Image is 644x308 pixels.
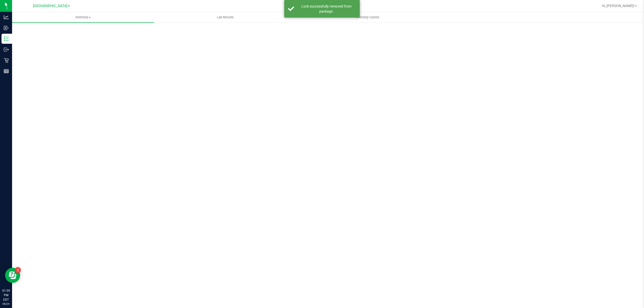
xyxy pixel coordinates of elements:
a: Inventory Counts [296,12,438,23]
inline-svg: Reports [4,69,9,74]
inline-svg: Inventory [4,36,9,41]
span: Inventory Counts [349,15,386,20]
p: 08/24 [2,302,10,306]
span: Lab Results [210,15,240,20]
span: Inventory [12,15,154,20]
span: [GEOGRAPHIC_DATA] [33,4,67,8]
inline-svg: Retail [4,58,9,63]
p: 01:59 PM EDT [2,288,10,302]
span: Hi, [PERSON_NAME]! [602,4,634,8]
iframe: Resource center unread badge [15,267,21,273]
iframe: Resource center [5,268,20,283]
inline-svg: Outbound [4,47,9,52]
inline-svg: Inbound [4,25,9,30]
a: Inventory [12,12,154,23]
div: Lock successfully removed from package. [297,4,356,14]
inline-svg: Analytics [4,15,9,20]
a: Lab Results [154,12,296,23]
